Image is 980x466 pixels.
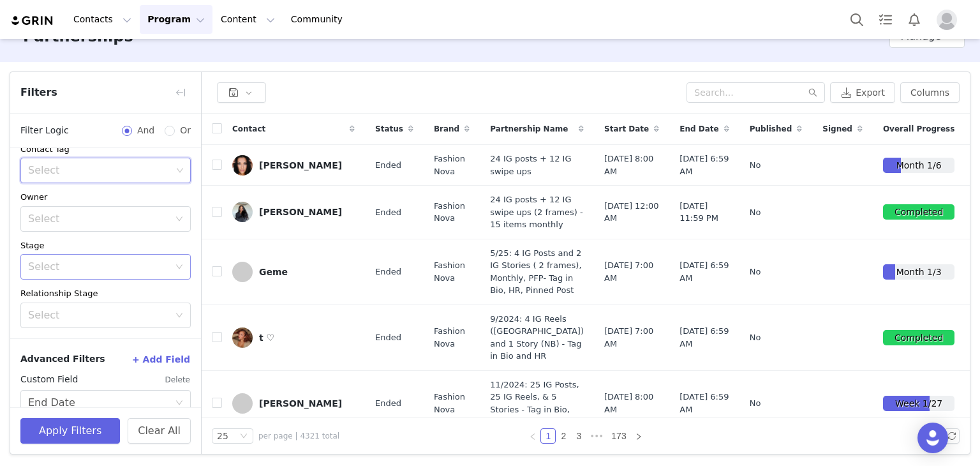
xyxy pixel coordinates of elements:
span: [DATE] 7:00 AM [604,259,659,284]
div: Select [28,213,169,225]
div: Geme [259,267,288,277]
span: Ended [375,206,401,219]
span: Ended [375,266,401,278]
li: Next 3 Pages [586,428,607,444]
i: icon: down [175,215,183,224]
button: Content [213,5,283,34]
span: End Date [679,123,718,135]
div: 25 [217,429,228,443]
img: placeholder-profile.jpg [937,10,957,30]
img: grin logo [10,15,55,27]
a: [PERSON_NAME] [232,155,355,176]
li: 173 [607,428,630,444]
span: No [750,331,761,344]
span: Ended [375,331,401,344]
span: Fashion Nova [434,325,470,350]
img: 6f690765-6530-4b29-b25c-e1efdd92eeca.jpg [232,327,253,348]
i: icon: left [529,433,537,440]
span: Filter Logic [20,124,69,137]
div: Stage [20,239,191,252]
div: Select [28,164,172,177]
span: 11/2024: 25 IG Posts, 25 IG Reels, & 5 Stories - Tag in Bio, Pinned Post, HR [490,379,584,428]
i: icon: down [240,432,248,441]
a: Community [283,5,356,34]
div: End Date [28,391,75,415]
a: 1 [541,429,555,443]
span: 24 IG posts + 12 IG swipe ups (2 frames) - 15 items monthly [490,193,584,231]
a: 2 [556,429,570,443]
i: icon: down [175,312,183,320]
span: No [750,266,761,278]
span: [DATE] 8:00 AM [604,391,659,416]
button: Program [140,5,212,34]
span: [DATE] 12:00 AM [604,200,659,225]
button: Delete [165,370,191,390]
div: Open Intercom Messenger [917,423,948,453]
button: Search [843,5,871,34]
span: [DATE] 7:00 AM [604,325,659,350]
a: t ♡ [232,327,355,348]
div: Relationship Stage [20,287,191,300]
div: [PERSON_NAME] [259,207,342,217]
span: No [750,397,761,410]
button: Export [830,82,895,103]
a: Geme [232,262,355,282]
a: [PERSON_NAME] [232,202,355,222]
img: 00a0f31e-967d-4cd4-9182-69dcd0206eb7.jpg [232,155,253,176]
span: [DATE] 8:00 AM [604,153,659,177]
span: Start Date [604,123,649,135]
span: [DATE] 11:59 PM [679,200,729,225]
span: Custom Field [20,373,78,386]
span: 5/25: 4 IG Posts and 2 IG Stories ( 2 frames), Monthly, PFP- Tag in Bio, HR, Pinned Post [490,247,584,297]
span: Or [175,124,191,137]
a: [PERSON_NAME] [232,393,355,414]
span: And [132,124,160,137]
button: Notifications [900,5,928,34]
li: 2 [556,428,571,444]
div: [PERSON_NAME] [259,160,342,170]
button: Profile [929,10,970,30]
span: Ended [375,159,401,172]
a: 3 [572,429,586,443]
li: Next Page [631,428,646,444]
span: Partnership Name [490,123,568,135]
span: Fashion Nova [434,391,470,416]
button: + Add Field [131,349,191,370]
a: 173 [607,429,630,443]
i: icon: search [808,88,817,97]
button: Apply Filters [20,418,120,444]
span: Ended [375,397,401,410]
span: Fashion Nova [434,153,470,177]
span: Fashion Nova [434,259,470,284]
img: b3f84d4f-8fbd-4376-b5e8-19f4963c05be.jpg [232,202,253,222]
span: Signed [822,123,852,135]
span: ••• [586,428,607,444]
span: Overall Progress [883,123,954,135]
i: icon: down [175,399,183,408]
div: [PERSON_NAME] [259,398,342,409]
i: icon: down [176,167,184,176]
li: 1 [540,428,556,444]
i: icon: down [175,263,183,272]
a: Tasks [872,5,900,34]
span: Contact [232,123,265,135]
span: per page | 4321 total [258,430,339,442]
span: [DATE] 6:59 AM [679,391,729,416]
button: Clear All [128,418,191,444]
span: [DATE] 6:59 AM [679,259,729,284]
span: No [750,159,761,172]
span: 9/2024: 4 IG Reels ([GEOGRAPHIC_DATA]) and 1 Story (NB) - Tag in Bio and HR [490,313,584,363]
button: Contacts [66,5,139,34]
li: Previous Page [525,428,540,444]
span: Fashion Nova [434,200,470,225]
span: [DATE] 6:59 AM [679,153,729,177]
span: [DATE] 6:59 AM [679,325,729,350]
span: Filters [20,85,57,100]
div: Select [28,260,169,273]
div: Owner [20,191,191,204]
span: Brand [434,123,459,135]
span: Published [750,123,792,135]
span: 24 IG posts + 12 IG swipe ups [490,153,584,177]
input: Search... [687,82,825,103]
